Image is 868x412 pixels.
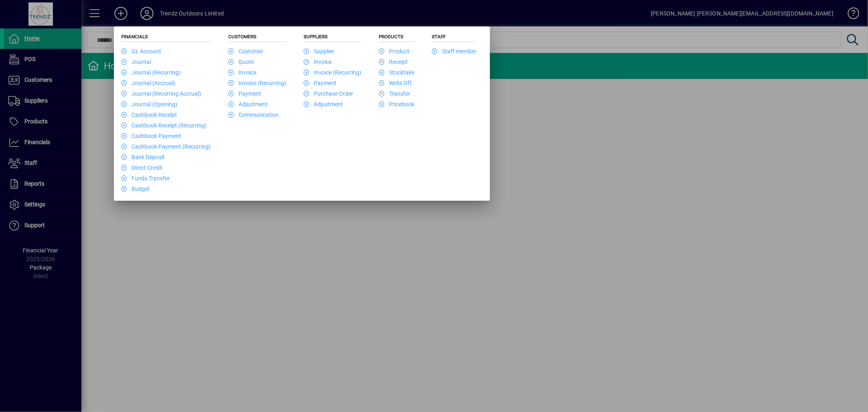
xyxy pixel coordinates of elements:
[228,34,286,42] h5: Customers
[121,133,181,139] a: Cashbook Payment
[121,112,177,118] a: Cashbook Receipt
[228,48,263,55] a: Customer
[121,186,150,192] a: Budget
[379,69,414,76] a: Stocktake
[379,34,414,42] h5: Products
[379,59,408,65] a: Receipt
[121,34,211,42] h5: Financials
[304,34,361,42] h5: Suppliers
[304,59,332,65] a: Invoice
[228,101,268,107] a: Adjustment
[379,48,409,55] a: Product
[121,175,170,182] a: Funds Transfer
[304,101,343,107] a: Adjustment
[432,34,477,42] h5: Staff
[304,90,353,97] a: Purchase Order
[121,122,207,129] a: Cashbook Receipt (Recurring)
[379,80,411,86] a: Write Off
[304,48,334,55] a: Supplier
[121,164,162,171] a: Direct Credit
[379,101,414,107] a: Pricebook
[121,69,181,76] a: Journal (Recurring)
[304,69,361,76] a: Invoice (Recurring)
[304,80,337,86] a: Payment
[228,90,261,97] a: Payment
[228,69,256,76] a: Invoice
[228,112,279,118] a: Communication
[121,101,177,107] a: Journal (Opening)
[121,154,165,160] a: Bank Deposit
[228,80,286,86] a: Invoice (Recurring)
[228,59,254,65] a: Quote
[432,48,477,55] a: Staff member
[121,59,151,65] a: Journal
[121,80,175,86] a: Journal (Accrual)
[121,48,161,55] a: GL Account
[379,90,410,97] a: Transfer
[121,143,211,150] a: Cashbook Payment (Recurring)
[121,90,201,97] a: Journal (Recurring Accrual)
